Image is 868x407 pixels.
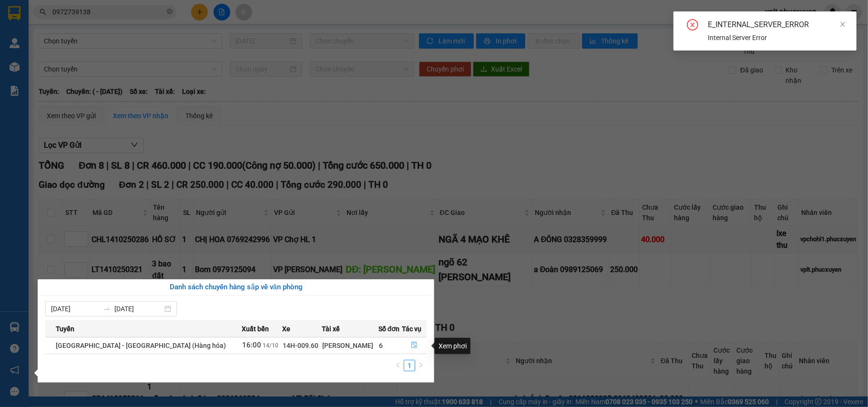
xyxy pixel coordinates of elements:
[56,324,74,334] span: Tuyến
[379,342,383,349] span: 6
[103,305,111,313] span: to
[392,360,404,371] button: left
[10,36,102,53] strong: 024 3236 3236 -
[404,360,415,371] a: 1
[415,360,427,371] li: Next Page
[708,19,845,31] div: E_INTERNAL_SERVER_ERROR
[378,324,400,334] span: Số đơn
[404,360,415,371] li: 1
[10,28,102,61] span: Gửi hàng [GEOGRAPHIC_DATA]: Hotline:
[282,324,290,334] span: Xe
[402,338,426,353] button: file-done
[242,341,261,349] span: 16:00
[322,324,340,334] span: Tài xế
[687,19,698,32] span: close-circle
[402,324,421,334] span: Tác vụ
[839,21,846,28] span: close
[242,324,269,334] span: Xuất bến
[56,342,226,349] span: [GEOGRAPHIC_DATA] - [GEOGRAPHIC_DATA] (Hàng hóa)
[395,362,401,368] span: left
[435,338,470,354] div: Xem phơi
[16,5,95,25] strong: Công ty TNHH Phúc Xuyên
[103,305,111,313] span: swap-right
[411,342,418,349] span: file-done
[263,342,278,349] span: 14/10
[51,304,99,314] input: Từ ngày
[708,32,845,43] div: Internal Server Error
[418,362,424,368] span: right
[45,282,427,293] div: Danh sách chuyến hàng sắp về văn phòng
[114,304,163,314] input: Đến ngày
[415,360,427,371] button: right
[26,45,101,61] strong: 0888 827 827 - 0848 827 827
[392,360,404,371] li: Previous Page
[323,340,378,351] div: [PERSON_NAME]
[14,64,97,89] span: Gửi hàng Hạ Long: Hotline:
[283,342,318,349] span: 14H-009.60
